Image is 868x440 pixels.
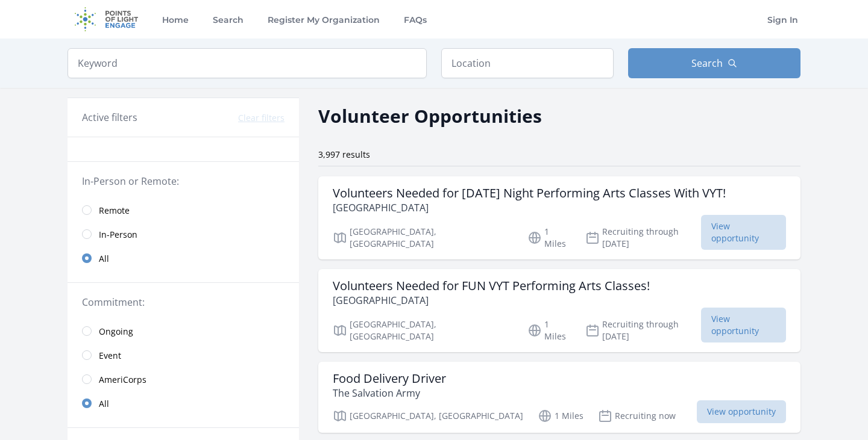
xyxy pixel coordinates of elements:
[68,198,299,222] a: Remote
[585,318,702,342] p: Recruiting through [DATE]
[318,176,800,259] a: Volunteers Needed for [DATE] Night Performing Arts Classes With VYT! [GEOGRAPHIC_DATA] [GEOGRAPHI...
[333,409,523,423] p: [GEOGRAPHIC_DATA], [GEOGRAPHIC_DATA]
[318,362,800,433] a: Food Delivery Driver The Salvation Army [GEOGRAPHIC_DATA], [GEOGRAPHIC_DATA] 1 Miles Recruiting n...
[333,200,726,215] p: [GEOGRAPHIC_DATA]
[68,246,299,270] a: All
[68,343,299,367] a: Event
[333,318,513,342] p: [GEOGRAPHIC_DATA], [GEOGRAPHIC_DATA]
[701,215,786,250] span: View opportunity
[68,319,299,343] a: Ongoing
[598,409,676,423] p: Recruiting now
[68,222,299,246] a: In-Person
[82,110,137,125] h3: Active filters
[333,386,446,400] p: The Salvation Army
[585,226,702,250] p: Recruiting through [DATE]
[318,269,800,352] a: Volunteers Needed for FUN VYT Performing Arts Classes! [GEOGRAPHIC_DATA] [GEOGRAPHIC_DATA], [GEOG...
[82,174,285,188] legend: In-Person or Remote:
[99,374,146,386] span: AmeriCorps
[68,391,299,415] a: All
[697,400,786,423] span: View opportunity
[333,226,513,250] p: [GEOGRAPHIC_DATA], [GEOGRAPHIC_DATA]
[318,149,370,160] span: 3,997 results
[318,102,542,129] h2: Volunteer Opportunities
[333,186,726,200] h3: Volunteers Needed for [DATE] Night Performing Arts Classes With VYT!
[68,367,299,391] a: AmeriCorps
[99,229,137,241] span: In-Person
[68,48,427,78] input: Keyword
[99,350,121,362] span: Event
[99,205,130,217] span: Remote
[701,308,786,342] span: View opportunity
[99,326,133,338] span: Ongoing
[441,48,614,78] input: Location
[628,48,800,78] button: Search
[333,279,650,293] h3: Volunteers Needed for FUN VYT Performing Arts Classes!
[99,253,109,265] span: All
[527,318,571,342] p: 1 Miles
[527,226,571,250] p: 1 Miles
[99,398,109,410] span: All
[538,409,583,423] p: 1 Miles
[691,56,723,70] span: Search
[82,295,285,309] legend: Commitment:
[333,293,650,308] p: [GEOGRAPHIC_DATA]
[238,112,285,124] button: Clear filters
[333,371,446,386] h3: Food Delivery Driver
